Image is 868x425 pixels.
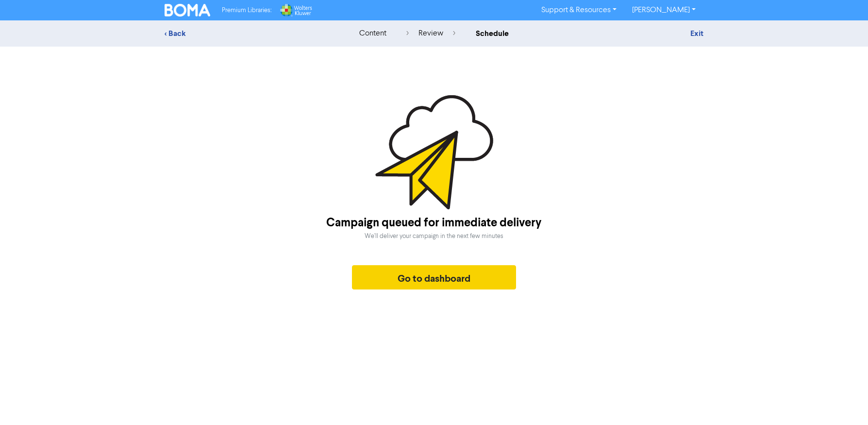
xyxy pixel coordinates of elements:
[624,2,703,18] a: [PERSON_NAME]
[165,28,334,39] div: < Back
[406,28,455,39] div: review
[222,7,271,14] span: Premium Libraries:
[359,28,386,39] div: content
[690,29,703,38] a: Exit
[165,4,210,17] img: BOMA Logo
[375,95,493,209] img: Scheduled
[819,378,868,425] iframe: Chat Widget
[534,2,624,18] a: Support & Resources
[326,214,542,232] div: Campaign queued for immediate delivery
[352,265,516,289] button: Go to dashboard
[476,28,509,39] div: schedule
[365,232,503,241] div: We'll deliver your campaign in the next few minutes
[279,4,312,17] img: Wolters Kluwer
